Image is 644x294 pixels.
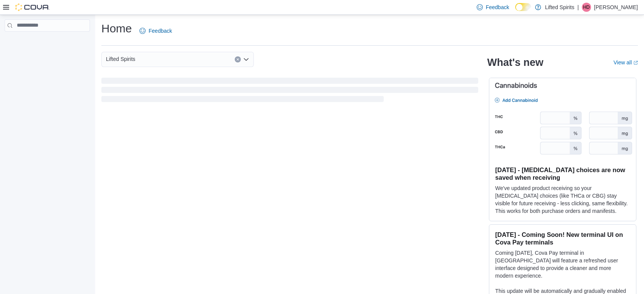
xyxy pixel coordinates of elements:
[582,3,591,12] div: Harley Davis
[545,3,574,12] p: Lifted Spirits
[495,231,630,246] h3: [DATE] - Coming Soon! New terminal UI on Cova Pay terminals
[243,56,249,62] button: Open list of options
[577,3,579,12] p: |
[486,3,509,11] span: Feedback
[633,61,638,65] svg: External link
[106,54,135,64] span: Lifted Spirits
[15,3,50,11] img: Cova
[495,166,630,181] h3: [DATE] - [MEDICAL_DATA] choices are now saved when receiving
[101,79,478,104] span: Loading
[583,3,590,12] span: HD
[594,3,638,12] p: [PERSON_NAME]
[5,33,90,51] nav: Complex example
[487,56,543,69] h2: What's new
[495,249,630,280] p: Coming [DATE], Cova Pay terminal in [GEOGRAPHIC_DATA] will feature a refreshed user interface des...
[101,21,132,36] h1: Home
[149,27,172,35] span: Feedback
[495,184,630,215] p: We've updated product receiving so your [MEDICAL_DATA] choices (like THCa or CBG) stay visible fo...
[136,23,175,38] a: Feedback
[235,56,241,62] button: Clear input
[515,3,531,11] input: Dark Mode
[614,59,638,66] a: View allExternal link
